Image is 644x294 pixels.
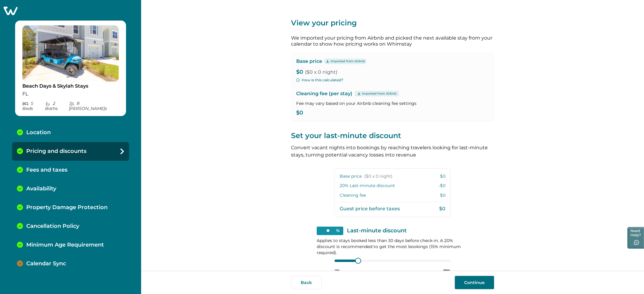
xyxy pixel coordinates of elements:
[69,101,119,111] p: 8 [PERSON_NAME] s
[296,69,489,75] p: $0
[296,90,489,97] p: Cleaning fee (per stay)
[317,237,468,256] p: Applies to stays booked less than 30 days before check-in. A 20% discount is recommended to get t...
[364,173,393,179] span: ($0 x 0 night)
[440,192,445,199] p: $0
[296,100,489,106] p: Fee may vary based on your Airbnb cleaning fee settings
[340,173,393,179] p: Base price
[26,129,51,136] p: Location
[26,186,56,192] p: Availability
[439,183,445,189] p: -$0
[439,206,445,212] p: $0
[26,223,79,230] p: Cancellation Policy
[291,18,494,28] p: View your pricing
[26,260,66,267] p: Calendar Sync
[26,167,67,173] p: Fees and taxes
[26,204,108,211] p: Property Damage Protection
[455,276,494,289] button: Continue
[22,83,119,89] p: Beach Days & Skylah Stays
[440,173,445,179] p: $0
[296,58,322,64] p: Base price
[362,91,396,96] p: Imported from Airbnb
[26,148,86,155] p: Pricing and discounts
[331,59,365,64] p: Imported from Airbnb
[22,25,119,82] img: propertyImage_Beach Days & Skylah Stays
[305,69,337,75] span: ($0 x 0 night)
[340,183,395,189] p: 20 % Last-minute discount
[296,77,343,83] button: How is this calculated?
[291,35,494,47] p: We imported your pricing from Airbnb and picked the next available stay from your calendar to sho...
[347,228,407,234] p: Last-minute discount
[291,144,494,159] p: Convert vacant nights into bookings by reaching travelers looking for last-minute stays, turning ...
[22,91,119,97] p: FL
[340,206,400,212] p: Guest price before taxes
[443,268,451,273] p: 99%
[26,242,104,248] p: Minimum Age Requirement
[22,101,45,111] p: 5 Bed s
[45,101,69,111] p: 2 Bath s
[296,110,489,116] p: $0
[291,131,494,141] p: Set your last-minute discount
[335,268,340,273] p: 0%
[291,276,322,289] button: Back
[340,192,366,199] p: Cleaning fee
